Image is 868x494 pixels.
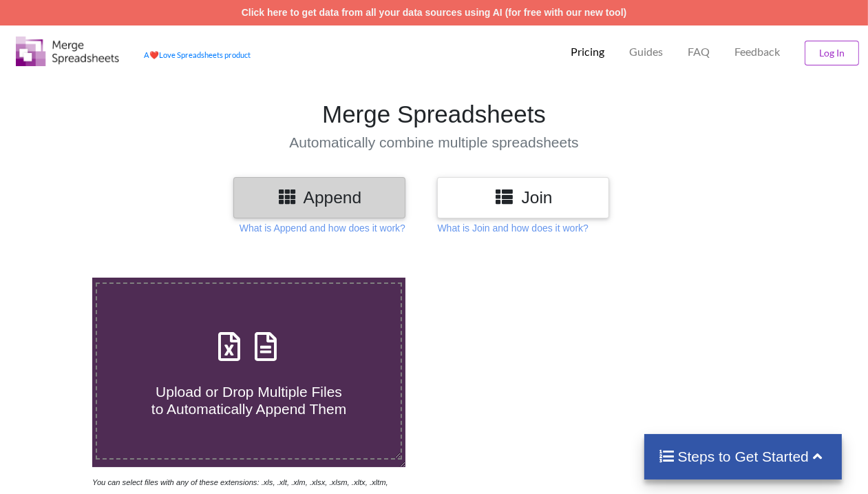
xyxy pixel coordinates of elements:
span: Upload or Drop Multiple Files to Automatically Append Them [151,384,346,417]
p: Guides [629,45,663,59]
p: What is Append and how does it work? [240,221,405,235]
p: What is Join and how does it work? [437,221,588,235]
p: FAQ [688,45,710,59]
h4: Steps to Get Started [658,448,828,465]
p: Pricing [571,45,604,59]
button: Log In [805,41,859,65]
span: heart [149,50,159,59]
a: Click here to get data from all your data sources using AI (for free with our new tool) [242,7,627,18]
span: Feedback [734,46,780,57]
h3: Append [244,187,395,207]
h3: Join [447,187,599,207]
a: AheartLove Spreadsheets product [144,50,251,59]
img: Logo.png [16,37,119,66]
